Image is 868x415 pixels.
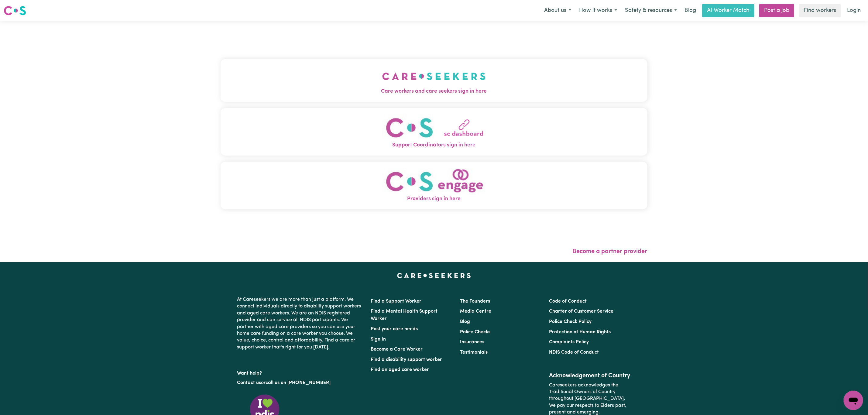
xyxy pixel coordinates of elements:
[266,380,331,385] a: call us on [PHONE_NUMBER]
[844,391,863,410] iframe: Button to launch messaging window, conversation in progress
[575,4,621,17] button: How it works
[371,309,438,321] a: Find a Mental Health Support Worker
[371,327,418,331] a: Post your care needs
[371,357,442,362] a: Find a disability support worker
[681,4,700,17] a: Blog
[371,347,423,352] a: Become a Care Worker
[460,330,490,334] a: Police Checks
[843,4,864,17] a: Login
[460,309,491,314] a: Media Centre
[4,4,26,18] a: Careseekers logo
[549,372,631,379] h2: Acknowledgement of Country
[221,195,647,203] span: Providers sign in here
[221,141,647,149] span: Support Coordinators sign in here
[460,299,490,304] a: The Founders
[371,299,422,304] a: Find a Support Worker
[397,273,471,278] a: Careseekers home page
[549,330,611,334] a: Protection of Human Rights
[237,294,364,353] p: At Careseekers we are more than just a platform. We connect individuals directly to disability su...
[460,340,484,345] a: Insurances
[702,4,754,17] a: AI Worker Match
[621,4,681,17] button: Safety & resources
[759,4,794,17] a: Post a job
[549,299,587,304] a: Code of Conduct
[460,350,488,355] a: Testimonials
[460,319,470,324] a: Blog
[549,340,589,345] a: Complaints Policy
[237,377,364,389] p: or
[221,108,647,156] button: Support Coordinators sign in here
[237,380,261,385] a: Contact us
[4,5,26,16] img: Careseekers logo
[237,368,364,377] p: Want help?
[549,350,599,355] a: NDIS Code of Conduct
[221,162,647,209] button: Providers sign in here
[799,4,841,17] a: Find workers
[221,59,647,101] button: Care workers and care seekers sign in here
[221,87,647,95] span: Care workers and care seekers sign in here
[540,4,575,17] button: About us
[549,309,613,314] a: Charter of Customer Service
[371,337,386,342] a: Sign In
[371,367,429,372] a: Find an aged care worker
[573,249,647,255] a: Become a partner provider
[549,319,592,324] a: Police Check Policy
